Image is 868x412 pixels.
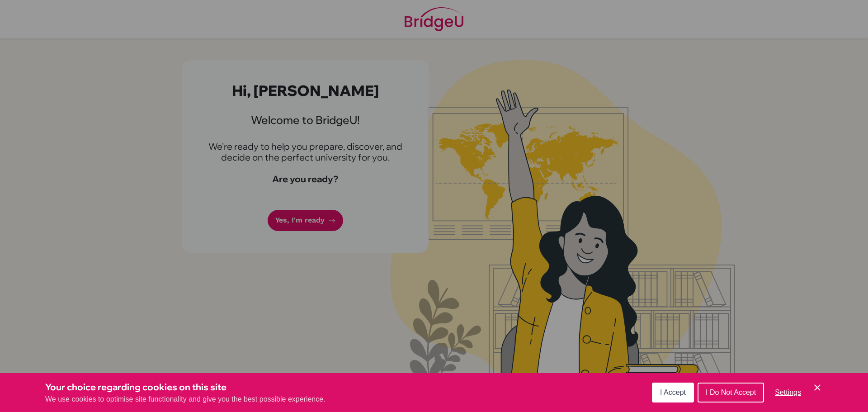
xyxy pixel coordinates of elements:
p: We use cookies to optimise site functionality and give you the best possible experience. [45,394,325,405]
button: I Accept [652,383,694,403]
span: I Do Not Accept [706,388,756,396]
button: Settings [768,384,808,402]
button: I Do Not Accept [698,383,764,403]
button: Save and close [812,382,823,393]
h3: Your choice regarding cookies on this site [45,380,325,394]
span: Settings [775,388,801,396]
span: I Accept [660,388,686,396]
